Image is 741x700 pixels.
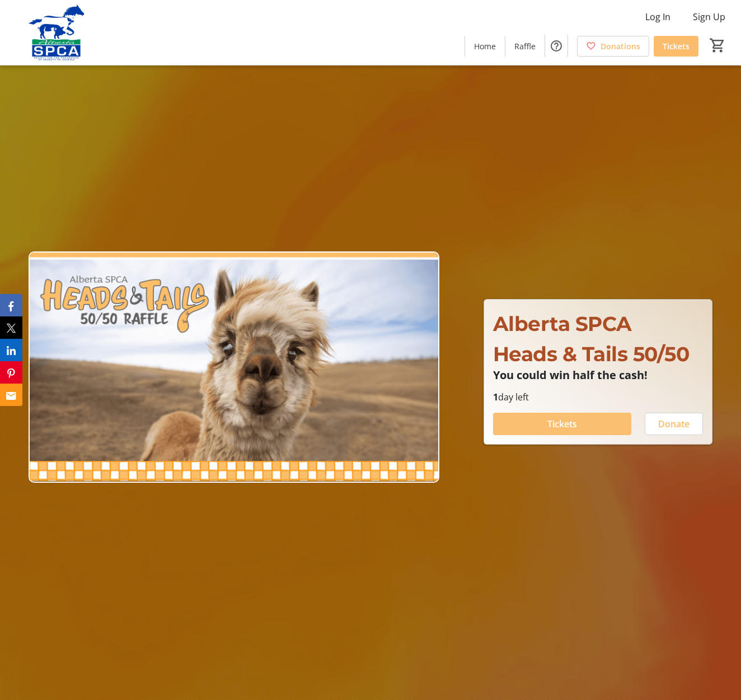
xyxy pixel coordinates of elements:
span: 1 [493,391,498,403]
button: Log In [636,8,679,26]
button: Sign Up [684,8,734,26]
button: Donate [645,413,703,435]
button: Help [545,35,568,57]
button: Cart [707,35,728,55]
span: Raffle [514,40,536,52]
a: Home [465,36,505,57]
span: Heads & Tails 50/50 [493,342,690,366]
span: Home [474,40,496,52]
span: Donations [601,40,640,52]
button: Tickets [493,413,631,435]
span: Tickets [663,40,690,52]
a: Tickets [654,36,698,57]
img: Campaign CTA Media Photo [29,251,439,483]
p: You could win half the cash! [493,369,703,381]
span: Sign Up [693,10,725,24]
span: Alberta SPCA [493,311,632,336]
p: day left [493,390,703,404]
span: Tickets [547,417,577,431]
a: Donations [577,36,649,57]
span: Log In [645,10,670,24]
img: Alberta SPCA's Logo [7,4,106,60]
span: Donate [658,417,690,431]
a: Raffle [505,36,545,57]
